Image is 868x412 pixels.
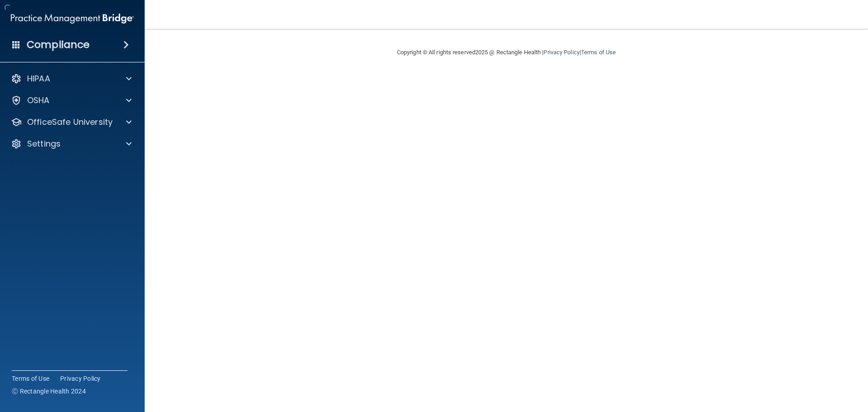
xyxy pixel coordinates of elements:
[27,95,50,106] p: OSHA
[11,138,132,149] a: Settings
[27,73,50,84] p: HIPAA
[341,38,671,67] div: Copyright © All rights reserved 2025 @ Rectangle Health | |
[27,117,113,128] p: OfficeSafe University
[11,9,134,28] img: PMB logo
[27,138,61,149] p: Settings
[60,374,101,383] a: Privacy Policy
[543,49,579,56] a: Privacy Policy
[581,49,616,56] a: Terms of Use
[11,95,132,106] a: OSHA
[11,73,132,84] a: HIPAA
[11,117,132,128] a: OfficeSafe University
[27,38,90,51] h4: Compliance
[12,374,49,383] a: Terms of Use
[12,387,86,396] span: Ⓒ Rectangle Health 2024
